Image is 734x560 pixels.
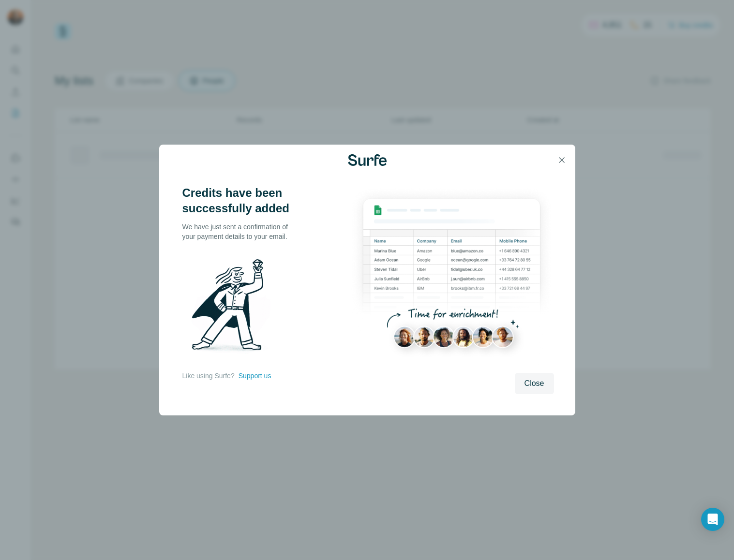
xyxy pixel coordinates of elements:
p: We have just sent a confirmation of your payment details to your email. [182,222,299,241]
button: Support us [239,371,271,381]
p: Like using Surfe? [182,371,235,381]
img: Surfe Illustration - Man holding diamond [182,253,283,361]
img: Surfe Logo [348,154,387,166]
h3: Credits have been successfully added [182,185,299,216]
div: Open Intercom Messenger [701,508,724,531]
span: Close [524,378,544,389]
button: Close [515,373,554,394]
img: Enrichment Hub - Sheet Preview [349,185,554,367]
